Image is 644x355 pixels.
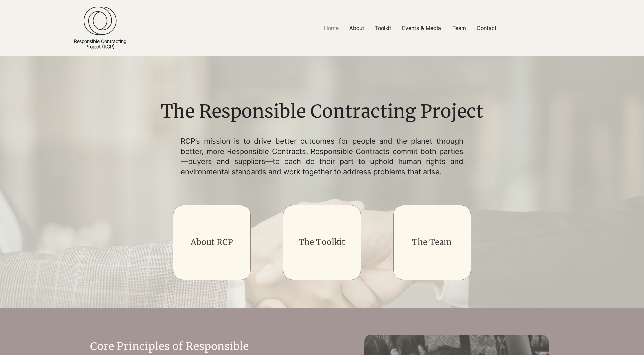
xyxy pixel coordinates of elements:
a: The Team [412,237,452,247]
a: Home [319,21,344,36]
p: RCP’s mission is to drive better outcomes for people and the planet through better, more Responsi... [181,136,463,177]
a: The Toolkit [299,237,345,247]
p: Events & Media [399,21,444,36]
h1: The Responsible Contracting Project [156,99,488,124]
p: Toolkit [372,21,395,36]
a: About RCP [191,237,233,247]
p: About [346,21,368,36]
a: Responsible ContractingProject (RCP) [74,38,126,49]
a: About [344,21,370,36]
a: Contact [472,21,503,36]
a: Toolkit [370,21,397,36]
p: Contact [473,21,500,36]
a: Team [447,21,472,36]
a: Events & Media [397,21,447,36]
nav: Site [242,21,580,36]
p: Home [321,21,342,36]
p: Team [449,21,469,36]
